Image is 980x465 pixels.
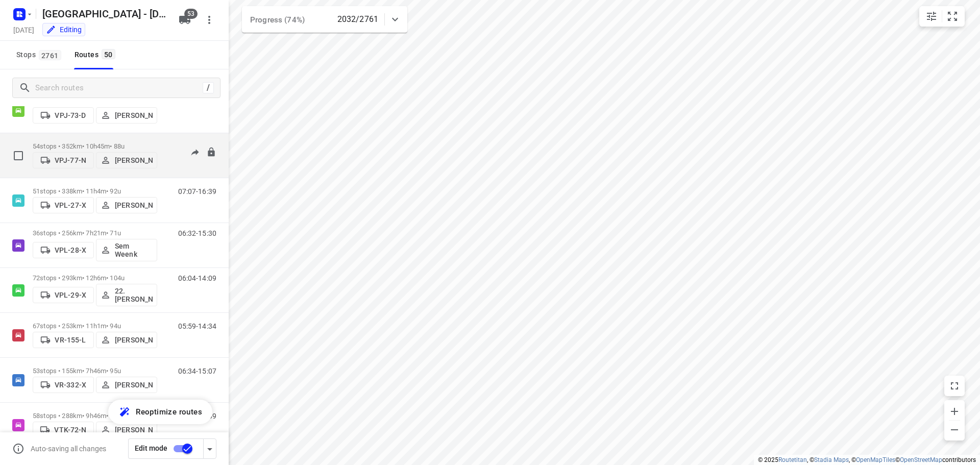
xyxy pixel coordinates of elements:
div: Routes [75,48,118,61]
p: [PERSON_NAME] [115,426,153,434]
button: [PERSON_NAME] [96,107,157,124]
div: Progress (74%)2032/2761 [242,6,407,33]
button: [PERSON_NAME] [96,152,157,168]
p: 72 stops • 293km • 12h6m • 104u [33,274,157,282]
p: [PERSON_NAME] [115,381,153,389]
button: VPJ-77-N [33,152,94,168]
span: 50 [102,49,115,59]
button: 53 [175,10,195,30]
p: 67 stops • 253km • 11h1m • 94u [33,322,157,330]
button: VPL-28-X [33,242,94,258]
div: / [203,82,214,93]
span: Stops [16,48,64,61]
button: Send to driver [185,142,205,163]
p: 54 stops • 352km • 10h45m • 88u [33,142,157,150]
button: VR-332-X [33,377,94,393]
p: VR-155-L [55,336,86,344]
input: Search routes [35,80,203,96]
span: Progress (74%) [250,15,305,25]
p: VPL-29-X [55,291,86,299]
span: Select [8,145,29,166]
p: 05:59-14:34 [178,322,216,330]
div: small contained button group [919,6,965,27]
button: VPL-27-X [33,197,94,213]
button: [PERSON_NAME] [96,377,157,393]
a: Routetitan [778,456,807,463]
button: Sem Weenk [96,239,157,261]
button: Reoptimize routes [108,400,212,424]
button: [PERSON_NAME] [96,197,157,213]
div: Driver app settings [204,442,216,455]
p: 2032/2761 [337,13,378,26]
button: Map settings [921,6,942,27]
p: [PERSON_NAME] [115,201,153,209]
p: [PERSON_NAME] [115,156,153,164]
p: 07:07-16:39 [178,187,216,195]
p: 58 stops • 288km • 9h46m • 100u [33,412,157,420]
button: VPJ-73-D [33,107,94,124]
p: 22. [PERSON_NAME] [115,287,153,303]
p: VR-332-X [55,381,86,389]
p: VPJ-77-N [55,156,86,164]
a: OpenStreetMap [900,456,942,463]
p: [PERSON_NAME] [115,336,153,344]
span: 53 [184,9,198,19]
p: Auto-saving all changes [31,445,106,453]
a: OpenMapTiles [856,456,895,463]
p: 53 stops • 155km • 7h46m • 95u [33,367,157,375]
button: VPL-29-X [33,287,94,303]
p: 06:34-15:07 [178,367,216,375]
span: 2761 [39,50,61,60]
p: Sem Weenk [115,242,153,258]
p: VPL-28-X [55,246,86,254]
button: [PERSON_NAME] [96,422,157,438]
span: Reoptimize routes [136,405,202,419]
p: 06:04-14:09 [178,274,216,282]
span: Edit mode [135,444,167,452]
p: 51 stops • 338km • 11h4m • 92u [33,187,157,195]
li: © 2025 , © , © © contributors [758,456,976,463]
p: 06:32-15:30 [178,229,216,237]
p: 36 stops • 256km • 7h21m • 71u [33,229,157,237]
a: Stadia Maps [814,456,849,463]
button: [PERSON_NAME] [96,332,157,348]
button: VTK-72-N [33,422,94,438]
p: VPJ-73-D [55,111,86,119]
button: 22. [PERSON_NAME] [96,284,157,306]
div: You are currently in edit mode. [46,25,82,35]
h5: [DATE] [9,24,38,36]
p: VPL-27-X [55,201,86,209]
h5: [GEOGRAPHIC_DATA] - [DATE] [38,6,170,22]
p: VTK-72-N [54,426,86,434]
button: Lock route [206,147,216,159]
p: [PERSON_NAME] [115,111,153,119]
button: VR-155-L [33,332,94,348]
